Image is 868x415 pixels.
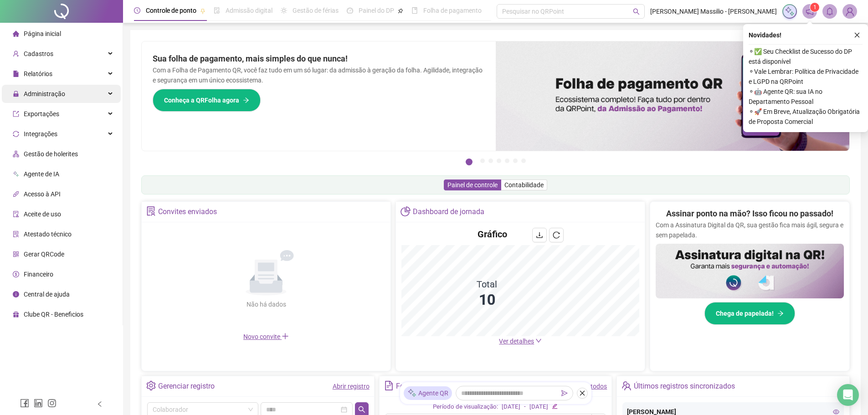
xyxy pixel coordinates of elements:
span: bell [826,7,834,15]
div: Agente QR [404,386,452,400]
span: dashboard [347,7,353,14]
span: Gerar QRCode [24,251,64,258]
span: Novidades ! [749,30,781,40]
span: ⚬ ✅ Seu Checklist de Sucesso do DP está disponível [749,46,863,67]
span: audit [13,211,19,217]
p: Com a Folha de Pagamento QR, você faz tudo em um só lugar: da admissão à geração da folha. Agilid... [153,65,485,85]
span: Central de ajuda [24,291,70,298]
span: pushpin [398,8,403,14]
button: 4 [497,159,501,163]
div: Não há dados [224,299,308,309]
span: Clube QR - Beneficios [24,311,83,318]
img: banner%2F02c71560-61a6-44d4-94b9-c8ab97240462.png [656,244,844,298]
span: file [13,71,19,77]
span: pushpin [200,8,205,14]
span: facebook [20,399,29,408]
div: [DATE] [502,402,520,412]
span: user-add [13,51,19,57]
a: Abrir registro [333,383,370,390]
span: 1 [813,4,817,10]
div: Período de visualização: [433,402,498,412]
span: api [13,191,19,197]
img: sparkle-icon.fc2bf0ac1784a2077858766a79e2daf3.svg [407,389,416,398]
span: Relatórios [24,70,52,77]
span: Gestão de holerites [24,150,78,158]
span: search [633,8,640,15]
span: plus [282,333,289,340]
span: solution [146,206,156,216]
span: Ver detalhes [499,338,534,345]
button: Conheça a QRFolha agora [153,89,261,112]
span: apartment [13,151,19,157]
span: Chega de papelada! [716,308,774,318]
button: 1 [466,159,473,165]
span: sync [13,131,19,137]
span: export [13,111,19,117]
p: Com a Assinatura Digital da QR, sua gestão fica mais ágil, segura e sem papelada. [656,220,844,240]
span: arrow-right [777,310,784,317]
img: banner%2F8d14a306-6205-4263-8e5b-06e9a85ad873.png [496,41,850,151]
button: 5 [505,159,509,163]
img: sparkle-icon.fc2bf0ac1784a2077858766a79e2daf3.svg [785,6,795,16]
a: Ver todos [580,383,607,390]
div: Convites enviados [158,204,217,220]
span: edit [552,403,558,409]
span: Acesso à API [24,190,61,198]
span: close [579,390,586,396]
span: ⚬ 🤖 Agente QR: sua IA no Departamento Pessoal [749,87,863,107]
span: Exportações [24,110,59,118]
span: Folha de pagamento [423,7,482,14]
span: Financeiro [24,271,53,278]
span: Atestado técnico [24,231,72,238]
span: Aceite de uso [24,210,61,218]
div: Gerenciar registro [158,379,215,394]
button: 6 [513,159,518,163]
div: [DATE] [529,402,548,412]
span: dollar [13,271,19,277]
span: team [621,381,631,390]
span: [PERSON_NAME] Massilio - [PERSON_NAME] [650,6,777,16]
span: search [358,406,365,413]
span: book [411,7,418,14]
span: Painel de controle [447,181,498,189]
span: close [854,32,860,38]
span: arrow-right [243,97,249,103]
span: notification [806,7,814,15]
span: Admissão digital [226,7,272,14]
span: Agente de IA [24,170,59,178]
span: pie-chart [401,206,410,216]
h2: Sua folha de pagamento, mais simples do que nunca! [153,52,485,65]
button: 2 [480,159,485,163]
span: Controle de ponto [146,7,196,14]
sup: 1 [810,3,819,12]
button: Chega de papelada! [704,302,795,325]
span: reload [553,231,560,239]
span: file-text [384,381,394,390]
span: Painel do DP [359,7,394,14]
span: send [561,390,568,396]
span: lock [13,91,19,97]
span: qrcode [13,251,19,257]
div: Folhas de ponto [396,379,448,394]
span: Contabilidade [504,181,544,189]
span: sun [281,7,287,14]
span: Conheça a QRFolha agora [164,95,239,105]
span: Cadastros [24,50,53,57]
div: Open Intercom Messenger [837,384,859,406]
span: Novo convite [243,333,289,340]
h2: Assinar ponto na mão? Isso ficou no passado! [666,207,833,220]
a: Ver detalhes down [499,338,542,345]
div: - [524,402,526,412]
span: Integrações [24,130,57,138]
span: clock-circle [134,7,140,14]
span: Página inicial [24,30,61,37]
span: left [97,401,103,407]
div: Últimos registros sincronizados [634,379,735,394]
span: linkedin [34,399,43,408]
span: ⚬ 🚀 Em Breve, Atualização Obrigatória de Proposta Comercial [749,107,863,127]
button: 7 [521,159,526,163]
span: info-circle [13,291,19,297]
span: solution [13,231,19,237]
span: down [535,338,542,344]
span: download [536,231,543,239]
